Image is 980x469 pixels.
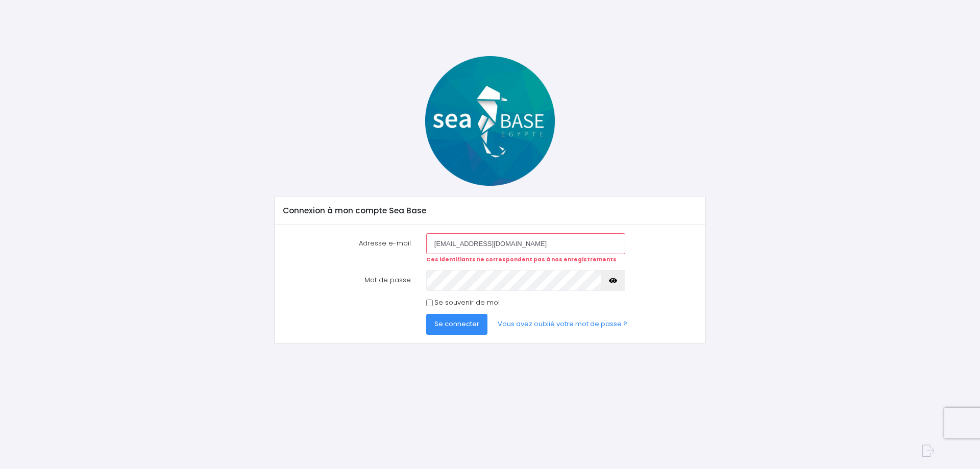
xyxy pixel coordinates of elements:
[276,233,419,263] label: Adresse e-mail
[434,319,479,329] span: Se connecter
[426,256,617,263] strong: Ces identifiants ne correspondent pas à nos enregistrements
[426,314,487,334] button: Se connecter
[275,196,705,225] div: Connexion à mon compte Sea Base
[489,314,635,334] a: Vous avez oublié votre mot de passe ?
[434,298,500,308] label: Se souvenir de moi
[276,270,419,290] label: Mot de passe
